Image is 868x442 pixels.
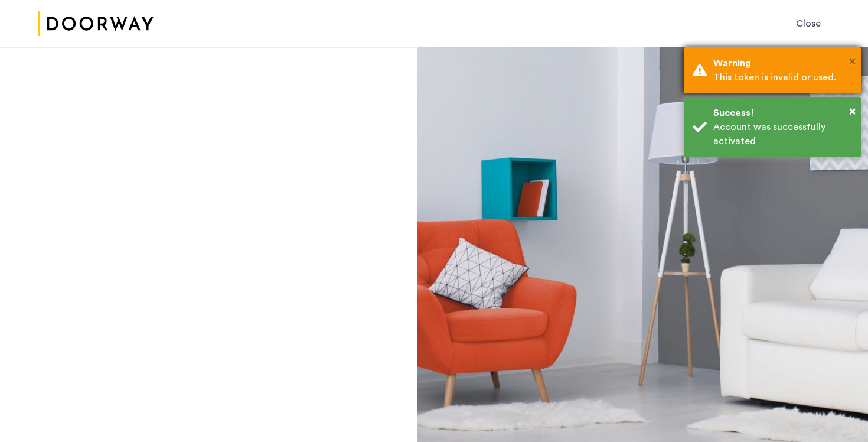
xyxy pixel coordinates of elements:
div: Account was successfully activated [713,120,852,148]
button: button [787,12,830,35]
div: Warning [713,56,852,70]
span: Close [796,17,821,31]
div: Success! [713,106,852,120]
button: Close [849,53,856,70]
div: This token is invalid or used. [713,70,852,84]
img: logo [38,2,154,46]
span: × [849,56,856,67]
button: Close [849,102,856,120]
span: × [849,105,856,117]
